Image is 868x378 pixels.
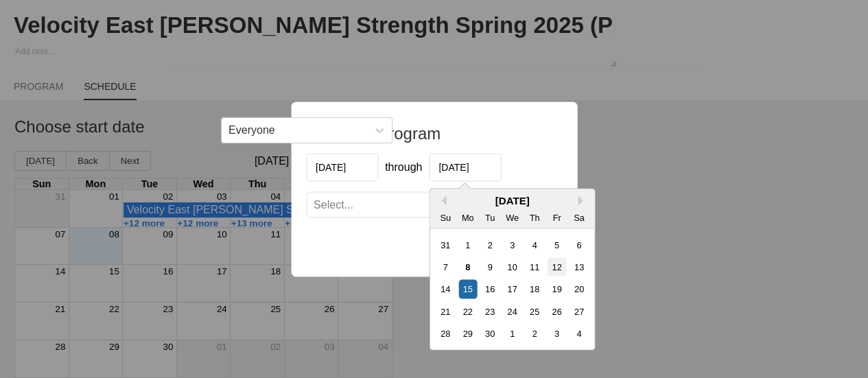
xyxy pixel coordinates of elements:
[502,208,521,226] div: We
[502,324,521,342] div: day-1
[570,279,588,298] div: day-20
[480,235,499,254] div: day-2
[430,194,594,206] div: [DATE]
[547,324,565,342] div: day-3
[570,302,588,320] div: day-27
[306,153,378,181] input: Start Date
[480,324,499,342] div: day-30
[547,257,565,276] div: day-12
[458,257,477,276] div: day-8
[436,257,454,276] div: day-7
[436,235,454,254] div: day-31
[314,198,353,211] div: Select...
[436,208,454,226] div: Su
[480,279,499,298] div: day-16
[578,196,587,205] button: Next Month
[429,153,501,181] input: End Date
[502,279,521,298] div: day-17
[458,302,477,320] div: day-22
[458,324,477,342] div: day-29
[434,233,589,344] div: month-2025-09
[502,302,521,320] div: day-24
[458,279,477,298] div: day-15
[436,302,454,320] div: day-21
[525,235,543,254] div: day-4
[480,257,499,276] div: day-9
[525,279,543,298] div: day-18
[570,208,588,226] div: Sa
[547,208,565,226] div: Fr
[547,302,565,320] div: day-26
[228,124,275,137] div: Everyone
[799,312,868,378] iframe: Chat Widget
[458,208,477,226] div: Mo
[436,279,454,298] div: day-14
[436,324,454,342] div: day-28
[570,235,588,254] div: day-6
[458,235,477,254] div: day-1
[525,302,543,320] div: day-25
[480,302,499,320] div: day-23
[547,235,565,254] div: day-5
[306,123,562,143] h1: Schedule program
[570,324,588,342] div: day-4
[436,196,446,205] button: Previous Month
[525,324,543,342] div: day-2
[525,257,543,276] div: day-11
[547,279,565,298] div: day-19
[570,257,588,276] div: day-13
[385,161,422,173] span: through
[480,208,499,226] div: Tu
[502,235,521,254] div: day-3
[525,208,543,226] div: Th
[502,257,521,276] div: day-10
